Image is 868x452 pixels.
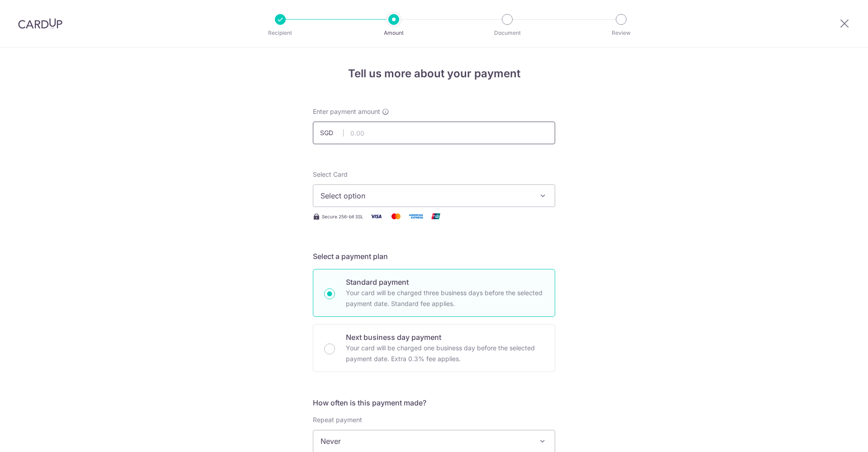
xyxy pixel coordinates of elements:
p: Standard payment [346,277,544,287]
img: Visa [367,211,385,222]
img: Mastercard [387,211,405,222]
p: Recipient [247,28,314,38]
span: SGD [320,128,344,137]
h5: Select a payment plan [313,251,555,262]
img: Union Pay [427,211,445,222]
span: Help [21,6,39,14]
span: translation missing: en.payables.payment_networks.credit_card.summary.labels.select_card [313,170,348,178]
span: Enter payment amount [313,107,380,116]
img: American Express [407,211,425,222]
label: Repeat payment [313,415,362,424]
p: Document [474,28,541,38]
p: Next business day payment [346,332,544,343]
input: 0.00 [313,122,555,144]
p: Review [588,28,655,38]
p: Your card will be charged one business day before the selected payment date. Extra 0.3% fee applies. [346,343,544,364]
button: Select option [313,184,555,207]
span: Never [313,430,555,452]
p: Amount [360,28,427,38]
span: Secure 256-bit SSL [322,213,363,220]
h5: How often is this payment made? [313,397,555,408]
h4: Tell us more about your payment [313,66,555,82]
p: Your card will be charged three business days before the selected payment date. Standard fee appl... [346,287,544,309]
span: Select option [321,190,531,201]
img: CardUp [18,18,62,29]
